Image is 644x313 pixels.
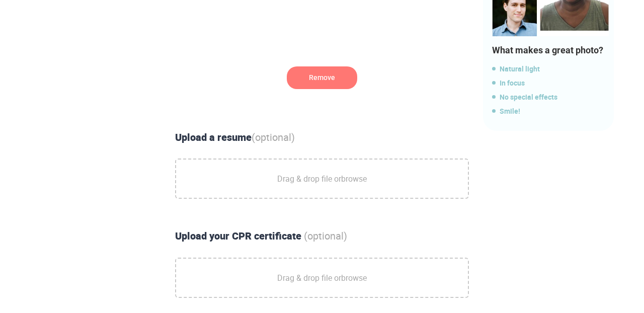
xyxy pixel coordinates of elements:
span: (optional) [304,229,347,243]
div: What makes a great photo? [492,44,609,57]
a: browse [341,272,367,283]
span: Drag & drop file or [277,166,367,191]
button: dummy [287,66,357,89]
div: Upload your CPR certificate [171,229,473,244]
a: browse [341,173,367,184]
span: Natural light [492,63,609,75]
span: Drag & drop file or [277,265,367,290]
span: Remove [287,66,357,89]
div: Upload a resume [171,130,473,145]
span: In focus [492,77,609,89]
span: Smile! [492,105,609,117]
span: (optional) [252,130,295,144]
span: No special effects [492,91,609,103]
